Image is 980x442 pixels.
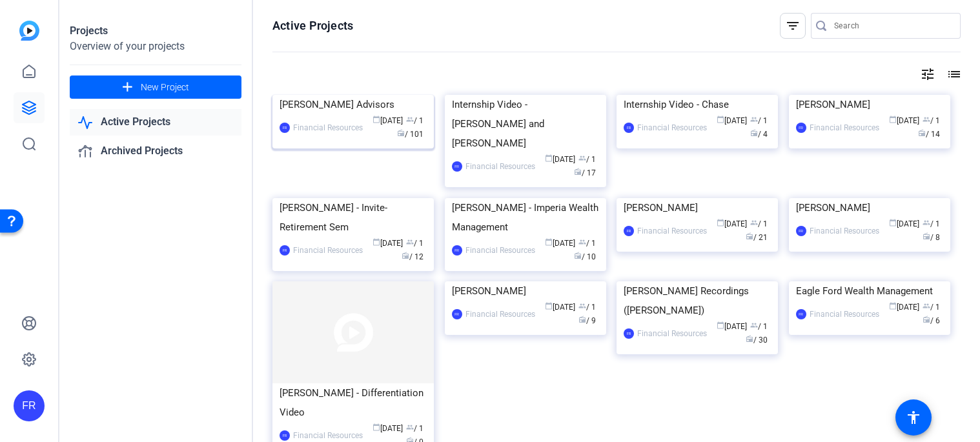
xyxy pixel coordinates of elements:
span: / 1 [923,116,940,125]
span: group [406,238,414,246]
span: group [923,116,930,123]
span: / 8 [923,233,940,242]
div: Internship Video - [PERSON_NAME] and [PERSON_NAME] [452,95,599,153]
span: calendar_today [889,116,897,123]
span: / 17 [574,168,596,177]
h1: Active Projects [272,18,353,34]
span: / 4 [750,130,768,139]
div: [PERSON_NAME] [796,198,943,217]
span: [DATE] [545,239,575,248]
mat-icon: add [119,79,136,95]
div: [PERSON_NAME] [452,281,599,301]
span: [DATE] [717,322,747,331]
span: / 1 [923,303,940,312]
span: / 1 [750,219,768,228]
span: calendar_today [717,321,724,329]
a: Active Projects [70,109,241,136]
span: [DATE] [889,116,919,125]
span: [DATE] [717,219,747,228]
span: radio [750,129,758,137]
span: [DATE] [889,219,919,228]
span: radio [746,335,753,343]
span: group [750,116,758,123]
span: / 10 [574,252,596,261]
div: FR [280,123,290,133]
div: Financial Resources [293,244,363,257]
span: calendar_today [889,219,897,226]
span: [DATE] [373,239,403,248]
span: [DATE] [373,116,403,125]
span: group [750,219,758,226]
div: Projects [70,23,241,39]
span: calendar_today [717,219,724,226]
span: calendar_today [545,238,553,246]
span: radio [918,129,926,137]
div: FR [452,309,462,319]
div: FR [624,226,634,236]
span: group [750,321,758,329]
div: FR [796,309,806,319]
div: FR [796,123,806,133]
span: / 6 [923,316,940,325]
div: FR [796,226,806,236]
span: / 1 [406,239,424,248]
div: Financial Resources [465,244,535,257]
span: group [406,116,414,123]
input: Search [834,18,950,34]
div: Financial Resources [810,121,879,134]
span: radio [397,129,405,137]
div: [PERSON_NAME] Advisors [280,95,427,114]
span: radio [574,252,582,259]
span: [DATE] [889,303,919,312]
div: [PERSON_NAME] [796,95,943,114]
span: calendar_today [373,238,380,246]
span: calendar_today [545,154,553,162]
span: calendar_today [373,116,380,123]
div: [PERSON_NAME] [624,198,771,217]
span: radio [746,232,753,240]
span: [DATE] [545,155,575,164]
span: / 1 [578,303,596,312]
span: calendar_today [373,423,380,431]
div: Financial Resources [637,121,707,134]
mat-icon: filter_list [785,18,801,34]
div: Financial Resources [810,308,879,321]
div: FR [452,245,462,256]
div: [PERSON_NAME] - Differentiation Video [280,383,427,422]
div: Eagle Ford Wealth Management [796,281,943,301]
div: Financial Resources [293,429,363,442]
span: / 9 [578,316,596,325]
div: [PERSON_NAME] Recordings ([PERSON_NAME]) [624,281,771,320]
div: Financial Resources [465,160,535,173]
div: Financial Resources [293,121,363,134]
button: New Project [70,75,241,99]
div: FR [280,430,290,441]
span: radio [402,252,409,259]
span: / 30 [746,336,768,345]
span: [DATE] [717,116,747,125]
div: Financial Resources [465,308,535,321]
div: FR [280,245,290,256]
div: FR [452,161,462,172]
span: group [578,238,586,246]
span: / 1 [578,239,596,248]
span: calendar_today [717,116,724,123]
div: [PERSON_NAME] - Imperia Wealth Management [452,198,599,237]
span: group [578,154,586,162]
span: / 1 [406,424,424,433]
div: Financial Resources [637,327,707,340]
span: group [923,302,930,310]
div: Internship Video - Chase [624,95,771,114]
div: Financial Resources [637,225,707,237]
img: blue-gradient.svg [19,21,39,41]
mat-icon: accessibility [906,410,921,425]
div: FR [624,328,634,339]
span: New Project [141,81,189,94]
mat-icon: list [945,66,961,82]
span: / 12 [402,252,424,261]
span: radio [923,316,930,323]
div: FR [14,390,45,421]
div: [PERSON_NAME] - Invite- Retirement Sem [280,198,427,237]
mat-icon: tune [920,66,935,82]
span: [DATE] [545,303,575,312]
